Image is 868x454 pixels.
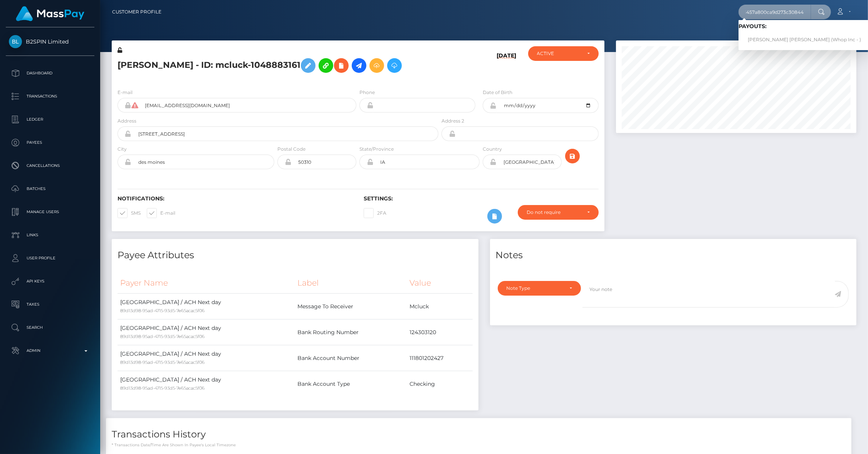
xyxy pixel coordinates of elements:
[9,322,91,333] p: Search
[527,209,581,215] div: Do not require
[9,345,91,356] p: Admin
[118,54,434,77] h5: [PERSON_NAME] - ID: mcluck-1048883161
[277,146,306,153] label: Postal Code
[407,345,473,371] td: 111801202427
[118,371,295,397] td: [GEOGRAPHIC_DATA] / ACH Next day
[147,208,175,218] label: E-mail
[9,35,22,48] img: B2SPIN Limited
[9,67,91,79] p: Dashboard
[739,5,811,19] input: Search...
[118,89,133,96] label: E-mail
[537,50,581,57] div: ACTIVE
[6,133,94,152] a: Payees
[118,146,127,153] label: City
[118,195,352,202] h6: Notifications:
[112,4,161,20] a: Customer Profile
[496,249,851,262] h4: Notes
[6,225,94,245] a: Links
[528,46,599,61] button: ACTIVE
[131,102,138,108] i: Cannot communicate with payees of this client directly
[295,371,407,397] td: Bank Account Type
[120,308,205,313] small: 89d13d98-95ad-4715-93d5-7e65acac5f06
[9,252,91,264] p: User Profile
[9,276,91,287] p: API Keys
[118,249,473,262] h4: Payee Attributes
[6,110,94,129] a: Ledger
[9,183,91,195] p: Batches
[118,294,295,319] td: [GEOGRAPHIC_DATA] / ACH Next day
[118,118,136,124] label: Address
[9,299,91,310] p: Taxes
[498,281,581,296] button: Note Type
[6,156,94,175] a: Cancellations
[442,118,464,124] label: Address 2
[118,345,295,371] td: [GEOGRAPHIC_DATA] / ACH Next day
[518,205,599,220] button: Do not require
[295,272,407,294] th: Label
[6,64,94,83] a: Dashboard
[112,442,846,448] p: * Transactions date/time are shown in payee's local timezone
[6,202,94,222] a: Manage Users
[483,89,512,96] label: Date of Birth
[120,385,205,391] small: 89d13d98-95ad-4715-93d5-7e65acac5f06
[9,206,91,218] p: Manage Users
[364,195,598,202] h6: Settings:
[9,137,91,148] p: Payees
[6,318,94,337] a: Search
[6,179,94,198] a: Batches
[359,146,394,153] label: State/Province
[295,345,407,371] td: Bank Account Number
[6,87,94,106] a: Transactions
[120,360,205,365] small: 89d13d98-95ad-4715-93d5-7e65acac5f06
[507,285,563,291] div: Note Type
[120,334,205,339] small: 89d13d98-95ad-4715-93d5-7e65acac5f06
[295,294,407,319] td: Message To Receiver
[9,114,91,125] p: Ledger
[16,6,84,21] img: MassPay Logo
[407,371,473,397] td: Checking
[9,160,91,172] p: Cancellations
[118,319,295,345] td: [GEOGRAPHIC_DATA] / ACH Next day
[407,319,473,345] td: 124303120
[407,272,473,294] th: Value
[6,272,94,291] a: API Keys
[364,208,386,218] label: 2FA
[118,272,295,294] th: Payer Name
[359,89,375,96] label: Phone
[407,294,473,319] td: Mcluck
[483,146,502,153] label: Country
[497,52,517,79] h6: [DATE]
[6,38,94,45] span: B2SPIN Limited
[6,249,94,268] a: User Profile
[6,295,94,314] a: Taxes
[6,341,94,360] a: Admin
[9,229,91,241] p: Links
[9,91,91,102] p: Transactions
[295,319,407,345] td: Bank Routing Number
[118,208,141,218] label: SMS
[112,428,846,441] h4: Transactions History
[352,58,366,73] a: Initiate Payout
